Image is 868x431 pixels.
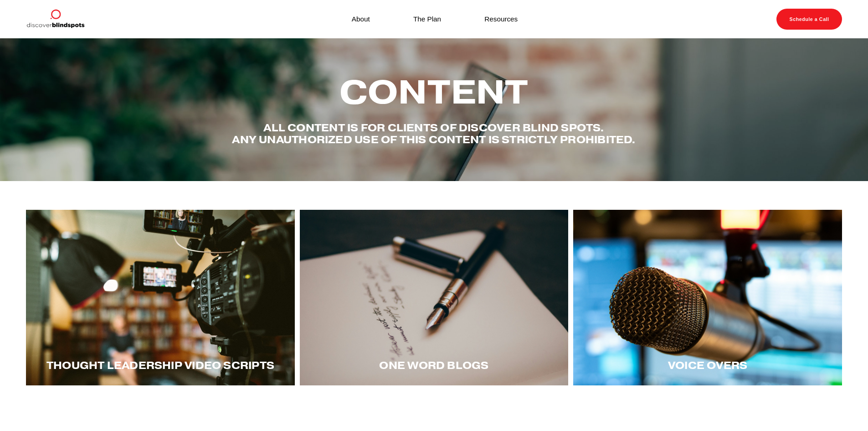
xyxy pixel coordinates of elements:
[231,74,637,110] h2: Content
[26,9,84,30] img: Discover Blind Spots
[413,13,441,25] a: The Plan
[484,13,518,25] a: Resources
[231,122,637,145] h4: All content is for Clients of Discover Blind spots. Any unauthorized use of this content is stric...
[352,13,370,25] a: About
[379,359,488,372] span: One word blogs
[668,359,747,372] span: Voice Overs
[776,9,842,30] a: Schedule a Call
[46,359,274,372] span: Thought LEadership Video Scripts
